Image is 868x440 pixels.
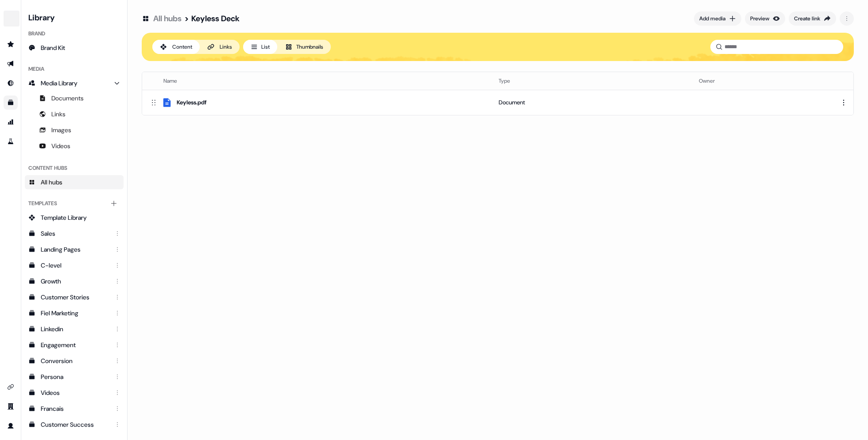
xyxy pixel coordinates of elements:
[41,43,65,52] span: Brand Kit
[25,11,124,23] h3: Library
[41,356,109,365] div: Conversion
[172,42,192,51] div: Content
[51,142,70,150] span: Videos
[277,40,331,54] button: Thumbnails
[243,40,277,54] button: List
[25,161,124,175] div: Content Hubs
[25,402,124,416] a: Francais
[25,62,124,76] div: Media
[4,380,18,394] a: Go to integrations
[492,72,691,90] th: Type
[4,399,18,413] a: Go to team
[41,213,87,222] span: Template Library
[41,309,109,318] div: Fiel Marketing
[41,79,77,88] span: Media Library
[750,14,769,23] div: Preview
[25,107,124,121] a: Links
[184,13,189,24] div: >
[41,293,109,302] div: Customer Stories
[41,325,109,333] div: Linkedin
[200,40,240,54] button: Links
[745,11,785,26] button: Preview
[25,41,124,55] a: Brand Kit
[25,91,124,105] a: Documents
[25,242,124,256] a: Landing Pages
[25,226,124,241] a: Sales
[41,277,109,286] div: Growth
[41,229,109,238] div: Sales
[25,175,124,189] a: All hubs
[41,178,62,187] span: All hubs
[692,72,839,90] th: Owner
[41,245,109,254] div: Landing Pages
[153,13,182,24] a: All hubs
[25,76,124,90] a: Media Library
[41,261,109,270] div: C-level
[220,42,232,51] div: Links
[25,354,124,368] a: Conversion
[25,139,124,153] a: Videos
[51,126,71,134] span: Images
[41,372,109,381] div: Persona
[25,274,124,288] a: Growth
[4,96,18,110] a: Go to templates
[4,76,18,90] a: Go to Inbound
[4,419,18,433] a: Go to profile
[4,115,18,129] a: Go to attribution
[25,417,124,432] a: Customer Success
[25,290,124,304] a: Customer Stories
[4,134,18,149] a: Go to experiments
[25,370,124,384] a: Persona
[51,110,66,119] span: Links
[51,94,84,103] span: Documents
[191,13,240,24] div: Keyless Deck
[25,386,124,400] a: Videos
[41,420,109,429] div: Customer Success
[25,322,124,336] a: Linkedin
[41,404,109,413] div: Francais
[25,258,124,272] a: C-level
[4,57,18,71] a: Go to outbound experience
[25,196,124,210] div: Templates
[4,37,18,51] a: Go to prospects
[699,14,725,23] div: Add media
[152,40,200,54] button: Content
[25,210,124,225] a: Template Library
[177,98,206,107] div: Keyless.pdf
[694,11,741,26] button: Add media
[142,72,492,90] th: Name
[789,11,836,26] button: Create link
[41,341,109,349] div: Engagement
[499,98,684,107] div: Document
[41,388,109,397] div: Videos
[25,123,124,137] a: Images
[25,338,124,352] a: Engagement
[794,14,820,23] div: Create link
[25,306,124,320] a: Fiel Marketing
[25,27,124,41] div: Brand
